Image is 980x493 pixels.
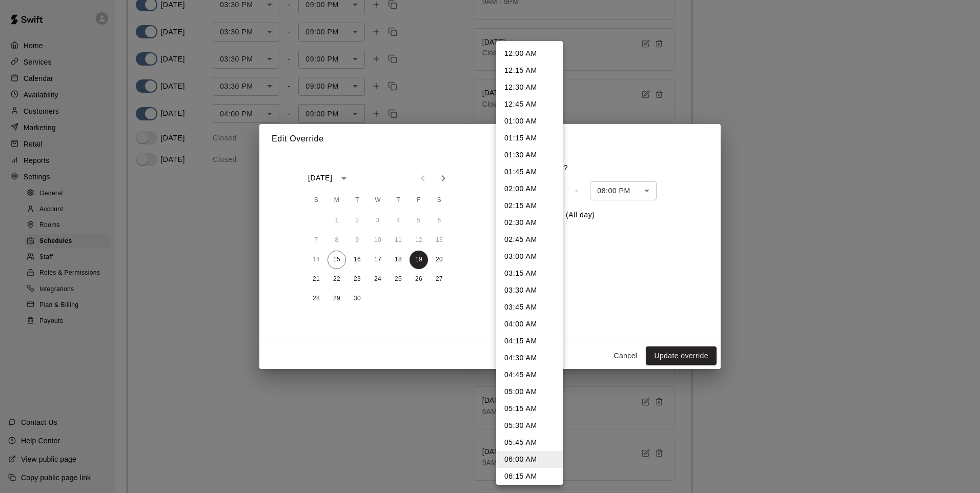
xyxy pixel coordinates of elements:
li: 05:45 AM [496,434,563,451]
li: 02:45 AM [496,231,563,248]
li: 04:45 AM [496,366,563,383]
li: 12:00 AM [496,45,563,62]
li: 01:15 AM [496,130,563,147]
li: 12:45 AM [496,96,563,113]
li: 12:15 AM [496,62,563,79]
li: 05:30 AM [496,417,563,434]
li: 03:15 AM [496,265,563,282]
li: 02:30 AM [496,214,563,231]
li: 02:15 AM [496,197,563,214]
li: 03:30 AM [496,282,563,299]
li: 01:00 AM [496,113,563,130]
li: 04:00 AM [496,316,563,333]
li: 02:00 AM [496,180,563,197]
li: 12:30 AM [496,79,563,96]
li: 05:15 AM [496,400,563,417]
li: 04:30 AM [496,350,563,366]
li: 01:45 AM [496,163,563,180]
li: 03:45 AM [496,299,563,316]
li: 03:00 AM [496,248,563,265]
li: 06:15 AM [496,468,563,485]
li: 01:30 AM [496,147,563,163]
li: 06:00 AM [496,451,563,468]
li: 04:15 AM [496,333,563,350]
li: 05:00 AM [496,383,563,400]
